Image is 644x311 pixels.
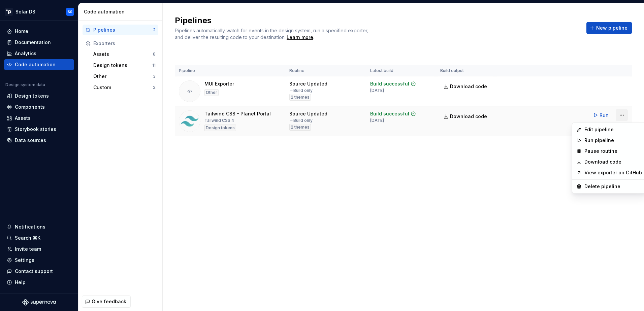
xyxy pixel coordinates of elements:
div: Edit pipeline [584,126,642,133]
div: Delete pipeline [584,183,642,190]
div: Run pipeline [584,137,642,144]
a: View exporter on GitHub [584,169,642,176]
a: Download code [584,159,642,165]
div: Pause routine [584,148,642,154]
